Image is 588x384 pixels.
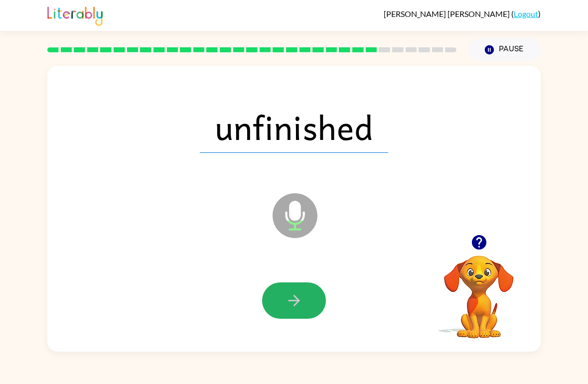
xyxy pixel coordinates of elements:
[384,9,541,18] div: ( )
[514,9,538,18] a: Logout
[200,101,388,153] span: unfinished
[47,4,103,26] img: Literably
[384,9,511,18] span: [PERSON_NAME] [PERSON_NAME]
[429,240,529,340] video: Your browser must support playing .mp4 files to use Literably. Please try using another browser.
[468,38,541,61] button: Pause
